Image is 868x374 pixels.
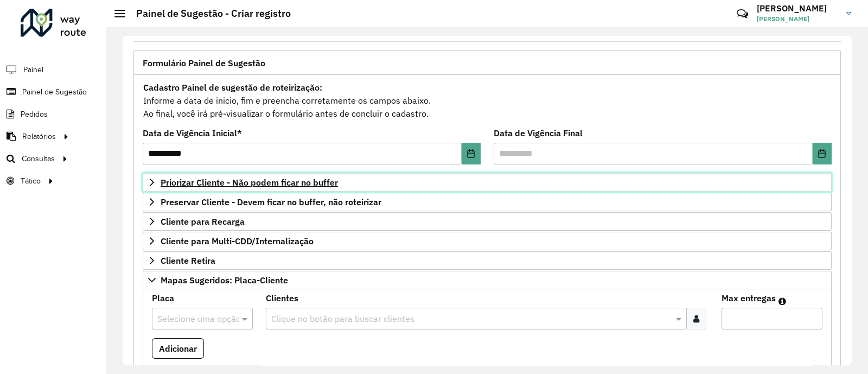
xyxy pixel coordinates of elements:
[143,59,265,67] span: Formulário Painel de Sugestão
[813,143,832,164] button: Choose Date
[125,8,291,20] h2: Painel de Sugestão - Criar registro
[757,3,838,14] h3: [PERSON_NAME]
[161,217,245,226] span: Cliente para Recarga
[161,276,288,284] span: Mapas Sugeridos: Placa-Cliente
[143,126,242,140] label: Data de Vigência Inicial
[778,297,786,306] em: Máximo de clientes que serão colocados na mesma rota com os clientes informados
[152,338,204,359] button: Adicionar
[143,271,832,289] a: Mapas Sugeridos: Placa-Cliente
[21,109,48,120] span: Pedidos
[143,173,832,192] a: Priorizar Cliente - Não podem ficar no buffer
[494,126,583,140] label: Data de Vigência Final
[152,291,174,305] label: Placa
[22,86,87,98] span: Painel de Sugestão
[22,153,55,164] span: Consultas
[143,193,832,211] a: Preservar Cliente - Devem ficar no buffer, não roteirizar
[722,291,776,305] label: Max entregas
[143,80,832,121] div: Informe a data de inicio, fim e preencha corretamente os campos abaixo. Ao final, você irá pré-vi...
[161,178,338,187] span: Priorizar Cliente - Não podem ficar no buffer
[161,237,314,245] span: Cliente para Multi-CDD/Internalização
[22,131,56,142] span: Relatórios
[21,175,41,187] span: Tático
[143,82,322,93] strong: Cadastro Painel de sugestão de roteirização:
[143,251,832,270] a: Cliente Retira
[23,64,43,75] span: Painel
[731,2,754,26] a: Contato Rápido
[143,212,832,231] a: Cliente para Recarga
[143,232,832,250] a: Cliente para Multi-CDD/Internalização
[161,256,215,265] span: Cliente Retira
[161,198,381,206] span: Preservar Cliente - Devem ficar no buffer, não roteirizar
[266,291,298,305] label: Clientes
[757,14,838,24] span: [PERSON_NAME]
[462,143,481,164] button: Choose Date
